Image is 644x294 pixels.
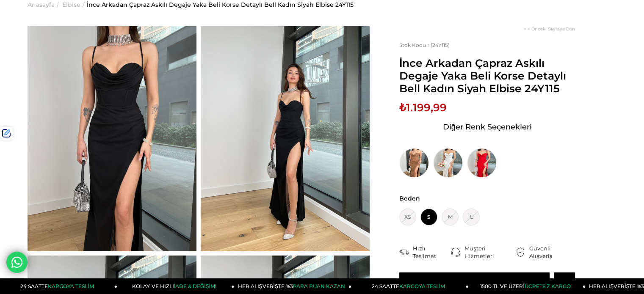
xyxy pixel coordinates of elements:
[451,247,460,257] img: call-center.png
[399,148,429,178] img: İnce Arkadan Çapraz Askılı Degaje Yaka Beli Korse Detaylı Bell Kadın Kahve Elbise 24Y115
[235,278,352,294] a: HER ALIŞVERİŞTE %3PARA PUAN KAZAN
[399,283,445,289] span: KARGOYA TESLİM
[529,245,575,260] div: Güvenli Alışveriş
[399,42,431,48] span: Stok Kodu
[443,120,532,134] span: Diğer Renk Seçenekleri
[420,209,437,225] span: S
[201,26,370,251] img: Bell Elbise 24Y115
[467,148,497,178] img: İnce Arkadan Çapraz Askılı Degaje Yaka Beli Korse Detaylı Bell Kadın Kırmızı Elbise 24Y115
[399,57,575,95] span: İnce Arkadan Çapraz Askılı Degaje Yaka Beli Korse Detaylı Bell Kadın Siyah Elbise 24Y115
[413,245,451,260] div: Hızlı Teslimat
[117,278,235,294] a: KOLAY VE HIZLIİADE & DEĞİŞİM!
[351,278,469,294] a: 24 SAATTEKARGOYA TESLİM
[516,247,525,257] img: security.png
[28,26,196,251] img: Bell Elbise 24Y115
[48,283,94,289] span: KARGOYA TESLİM
[463,209,480,225] span: L
[469,278,586,294] a: 1500 TL VE ÜZERİÜCRETSİZ KARGO
[524,26,575,32] a: < < Önceki Sayfaya Dön
[442,209,459,225] span: M
[399,195,575,202] span: Beden
[399,209,416,225] span: XS
[433,148,463,178] img: İnce Arkadan Çapraz Askılı Degaje Yaka Beli Korse Detaylı Bell Kadın Beyaz Elbise 24Y115
[0,278,118,294] a: 24 SAATTEKARGOYA TESLİM
[174,283,216,289] span: İADE & DEĞİŞİM!
[399,42,450,48] span: (24Y115)
[399,247,409,257] img: shipping.png
[399,101,447,114] span: ₺1.199,99
[464,245,516,260] div: Müşteri Hizmetleri
[293,283,345,289] span: PARA PUAN KAZAN
[525,283,571,289] span: ÜCRETSİZ KARGO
